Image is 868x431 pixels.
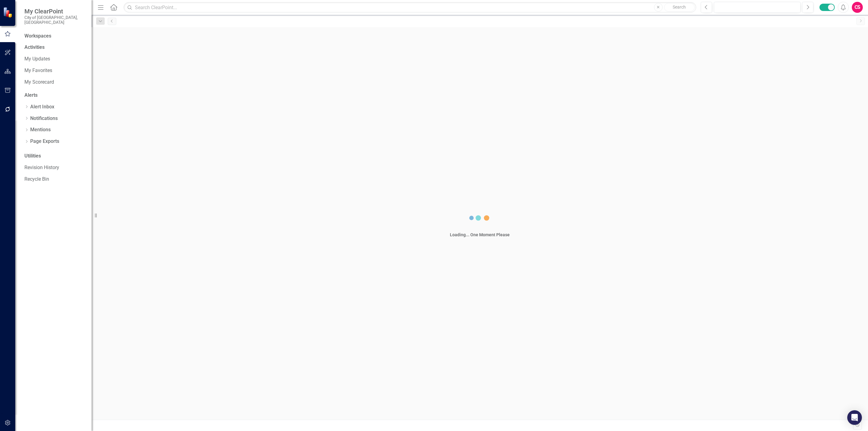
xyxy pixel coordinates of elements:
[3,7,14,18] img: ClearPoint Strategy
[24,67,85,74] a: My Favorites
[450,232,510,238] div: Loading... One Moment Please
[24,153,85,160] div: Utilities
[664,3,695,12] button: Search
[24,33,51,40] div: Workspaces
[24,164,85,171] a: Revision History
[847,410,862,425] div: Open Intercom Messenger
[24,44,85,51] div: Activities
[852,2,863,13] button: CS
[124,2,696,13] input: Search ClearPoint...
[24,92,85,99] div: Alerts
[30,103,54,110] a: Alert Inbox
[30,138,59,145] a: Page Exports
[30,115,58,122] a: Notifications
[24,15,85,25] small: City of [GEOGRAPHIC_DATA], [GEOGRAPHIC_DATA]
[673,5,686,9] span: Search
[24,176,85,183] a: Recycle Bin
[24,8,85,15] span: My ClearPoint
[30,126,51,133] a: Mentions
[24,79,85,86] a: My Scorecard
[24,56,85,63] a: My Updates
